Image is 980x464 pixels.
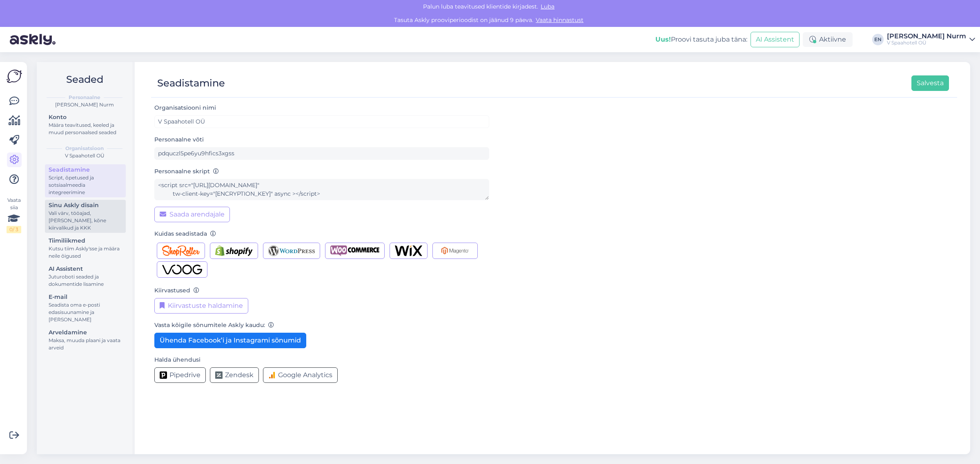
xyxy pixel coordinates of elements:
img: Magento [438,245,472,256]
div: Aktiivne [803,32,853,47]
div: Konto [49,113,122,122]
img: Google Analytics [268,371,276,379]
a: TiimiliikmedKutsu tiim Askly'sse ja määra neile õigused [45,235,126,261]
div: [PERSON_NAME] Nurm [887,33,966,40]
div: Kutsu tiim Askly'sse ja määra neile õigused [49,245,122,260]
b: Personaalne [69,94,100,101]
div: Seadistamine [49,166,122,174]
button: Kiirvastuste haldamine [154,298,248,314]
a: SeadistamineScript, õpetused ja sotsiaalmeedia integreerimine [45,164,126,197]
button: Saada arendajale [154,207,230,222]
img: Wordpress [268,245,315,256]
div: Tiimiliikmed [49,236,122,245]
a: KontoMäära teavitused, keeled ja muud personaalsed seaded [45,112,126,137]
img: Zendesk [215,371,223,379]
div: Määra teavitused, keeled ja muud personaalsed seaded [49,122,122,136]
label: Kiirvastused [154,286,199,295]
div: Arveldamine [49,328,122,337]
textarea: <script src="[URL][DOMAIN_NAME]" tw-client-key="[ENCRYPTION_KEY]" async ></script> [154,179,489,200]
img: Shopify [215,245,253,256]
button: Zendesk [210,367,259,383]
div: V Spaahotell OÜ [43,152,126,159]
div: EN [872,34,884,45]
h2: Seaded [43,72,126,87]
span: Google Analytics [278,370,332,380]
label: Vasta kõigile sõnumitele Askly kaudu: [154,321,274,329]
div: E-mail [49,293,122,301]
div: Vali värv, tööajad, [PERSON_NAME], kõne kiirvalikud ja KKK [49,210,122,232]
input: ABC Corporation [154,115,489,128]
div: Sinu Askly disain [49,201,122,210]
a: AI AssistentJuturoboti seaded ja dokumentide lisamine [45,263,126,289]
img: Woocommerce [330,245,379,256]
div: AI Assistent [49,265,122,273]
button: AI Assistent [751,32,800,47]
div: Proovi tasuta juba täna: [655,35,747,44]
b: Uus! [655,35,671,43]
div: Juturoboti seaded ja dokumentide lisamine [49,273,122,288]
span: Luba [538,3,557,10]
img: Shoproller [162,245,200,256]
div: Script, õpetused ja sotsiaalmeedia integreerimine [49,174,122,196]
img: Pipedrive [160,371,167,379]
a: ArveldamineMaksa, muuda plaani ja vaata arveid [45,327,126,353]
span: Zendesk [225,370,254,380]
button: Google Analytics [263,367,338,383]
a: Sinu Askly disainVali värv, tööajad, [PERSON_NAME], kõne kiirvalikud ja KKK [45,200,126,233]
label: Organisatsiooni nimi [154,104,219,112]
div: Vaata siia [7,197,21,233]
label: Halda ühendusi [154,356,200,364]
div: 0 / 3 [7,226,21,233]
label: Personaalne skript [154,167,219,176]
img: Wix [395,245,422,256]
label: Personaalne võti [154,135,204,144]
label: Kuidas seadistada [154,230,216,238]
div: Seadistamine [157,75,225,91]
a: [PERSON_NAME] NurmV Spaahotell OÜ [887,33,975,46]
span: Pipedrive [169,370,200,380]
img: Askly Logo [7,68,22,84]
button: Salvesta [911,75,949,91]
div: [PERSON_NAME] Nurm [43,101,126,108]
a: Vaata hinnastust [533,16,586,24]
button: Ühenda Facebook’i ja Instagrami sõnumid [154,333,306,348]
img: Voog [162,264,202,275]
button: Pipedrive [154,367,206,383]
b: Organisatsioon [65,145,104,152]
div: Maksa, muuda plaani ja vaata arveid [49,337,122,351]
a: E-mailSeadista oma e-posti edasisuunamine ja [PERSON_NAME] [45,292,126,325]
div: Seadista oma e-posti edasisuunamine ja [PERSON_NAME] [49,301,122,323]
div: V Spaahotell OÜ [887,40,966,46]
